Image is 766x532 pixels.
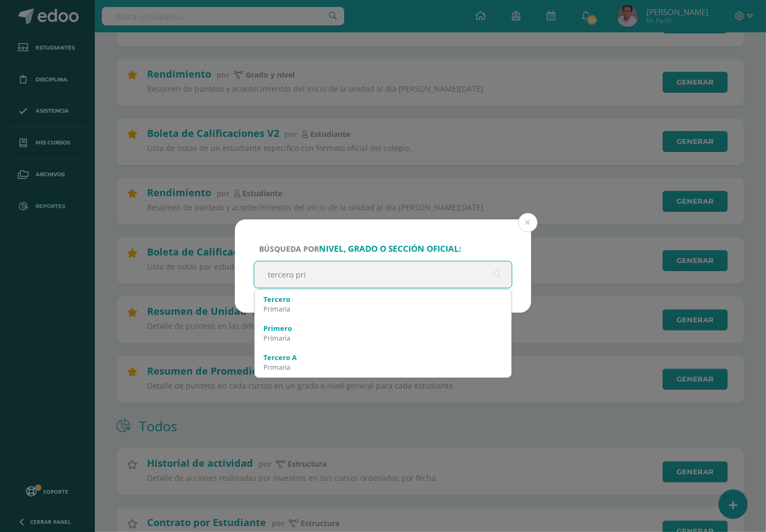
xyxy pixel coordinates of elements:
[263,294,503,304] div: Tercero
[254,261,512,288] input: ej. Primero primaria, etc.
[319,243,461,254] strong: nivel, grado o sección oficial:
[263,323,503,333] div: Primero
[263,353,503,362] div: Tercero A
[263,333,503,343] div: Primaria
[263,362,503,372] div: Primaria
[263,304,503,314] div: Primaria
[259,244,461,254] span: Búsqueda por
[518,213,538,232] button: Close (Esc)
